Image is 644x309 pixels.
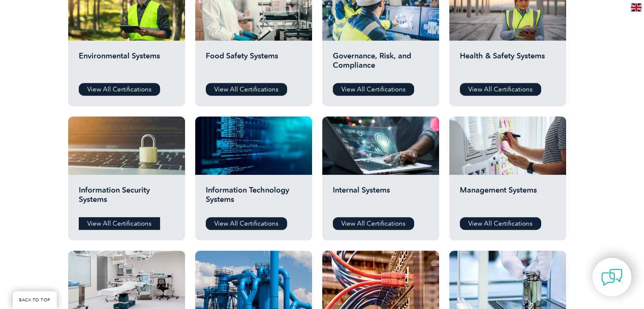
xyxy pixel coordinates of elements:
a: View All Certifications [206,83,287,96]
a: View All Certifications [79,83,160,96]
a: View All Certifications [333,217,414,230]
a: View All Certifications [79,217,160,230]
h2: Internal Systems [333,185,428,211]
h2: Management Systems [460,185,556,211]
h2: Environmental Systems [79,51,174,77]
a: View All Certifications [460,217,541,230]
h2: Health & Safety Systems [460,51,556,77]
a: View All Certifications [333,83,414,96]
h2: Information Technology Systems [206,185,301,211]
a: View All Certifications [460,83,541,96]
a: View All Certifications [206,217,287,230]
h2: Information Security Systems [79,185,174,211]
h2: Food Safety Systems [206,51,301,77]
a: BACK TO TOP [13,291,57,309]
h2: Governance, Risk, and Compliance [333,51,428,77]
img: contact-chat.png [601,267,622,288]
img: en [631,3,641,11]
